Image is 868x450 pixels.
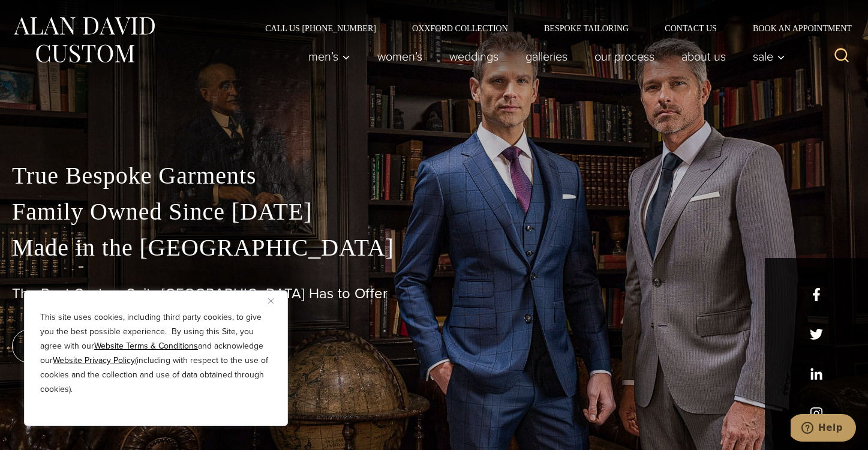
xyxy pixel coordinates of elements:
a: Contact Us [647,24,735,32]
a: Book an Appointment [735,24,856,32]
nav: Primary Navigation [295,44,792,68]
a: weddings [436,44,512,68]
a: Website Terms & Conditions [94,340,198,352]
a: Oxxford Collection [394,24,526,32]
button: Close [268,293,283,308]
button: View Search Form [827,42,856,71]
a: book an appointment [12,329,180,363]
img: Alan David Custom [12,13,156,67]
nav: Secondary Navigation [247,24,856,32]
a: Website Privacy Policy [53,354,135,367]
a: Women’s [364,44,436,68]
a: Call Us [PHONE_NUMBER] [247,24,394,32]
a: Galleries [512,44,581,68]
p: True Bespoke Garments Family Owned Since [DATE] Made in the [GEOGRAPHIC_DATA] [12,158,856,266]
a: Our Process [581,44,668,68]
iframe: Opens a widget where you can chat to one of our agents [791,414,856,444]
a: Bespoke Tailoring [526,24,647,32]
a: About Us [668,44,740,68]
img: Close [268,298,274,304]
p: This site uses cookies, including third party cookies, to give you the best possible experience. ... [40,310,272,397]
h1: The Best Custom Suits [GEOGRAPHIC_DATA] Has to Offer [12,285,856,302]
button: Sale sub menu toggle [740,44,792,68]
button: Men’s sub menu toggle [295,44,364,68]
